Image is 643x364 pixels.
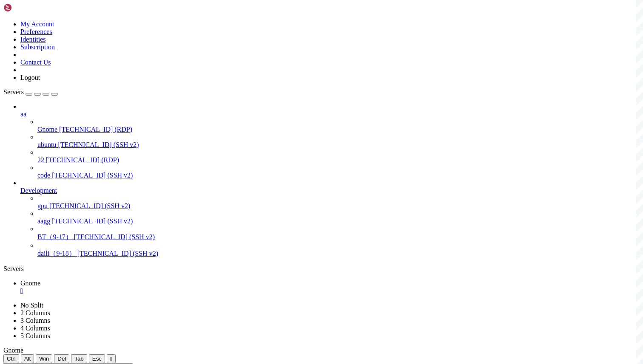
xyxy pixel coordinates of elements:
[37,233,640,242] a: BT（9-17） [TECHNICAL_ID] (SSH v2)
[59,126,132,133] span: [TECHNICAL_ID] (RDP)
[107,354,116,363] button: 
[37,118,640,133] li: Gnome [TECHNICAL_ID] (RDP)
[52,217,133,225] span: [TECHNICAL_ID] (SSH v2)
[37,217,50,225] span: aagg
[3,3,52,12] img: Shellngn
[3,347,23,354] span: Gnome
[36,354,52,363] button: Win
[20,279,640,295] a: Gnome
[37,141,640,149] a: ubuntu [TECHNICAL_ID] (SSH v2)
[49,202,130,209] span: [TECHNICAL_ID] (SSH v2)
[21,354,34,363] button: Alt
[37,141,56,148] span: ubuntu
[110,356,112,362] div: 
[37,172,50,179] span: code
[77,250,158,257] span: [TECHNICAL_ID] (SSH v2)
[92,356,102,362] span: Esc
[58,141,139,148] span: [TECHNICAL_ID] (SSH v2)
[20,28,52,35] a: Preferences
[37,126,57,133] span: Gnome
[74,233,155,240] span: [TECHNICAL_ID] (SSH v2)
[57,356,66,362] span: Del
[37,133,640,149] li: ubuntu [TECHNICAL_ID] (SSH v2)
[71,354,87,363] button: Tab
[20,332,50,339] a: 5 Columns
[37,210,640,225] li: aagg [TECHNICAL_ID] (SSH v2)
[20,110,26,118] span: aa
[37,233,72,240] span: BT（9-17）
[20,110,640,118] a: aa
[3,265,640,273] div: Servers
[20,287,640,295] a: 
[89,354,105,363] button: Esc
[37,217,640,225] a: aagg [TECHNICAL_ID] (SSH v2)
[20,317,50,324] a: 3 Columns
[20,36,46,43] a: Identities
[20,309,50,316] a: 2 Columns
[20,20,54,28] a: My Account
[24,356,31,362] span: Alt
[37,126,640,133] a: Gnome [TECHNICAL_ID] (RDP)
[74,356,84,362] span: Tab
[20,103,640,179] li: aa
[37,250,76,257] span: daili（9-18）
[20,59,51,66] a: Contact Us
[3,88,24,96] span: Servers
[37,164,640,179] li: code [TECHNICAL_ID] (SSH v2)
[20,187,57,194] span: Development
[3,354,19,363] button: Ctrl
[46,156,119,164] span: [TECHNICAL_ID] (RDP)
[37,202,48,209] span: gpu
[54,354,69,363] button: Del
[37,156,44,164] span: 22
[20,74,40,81] a: Logout
[20,324,50,332] a: 4 Columns
[37,202,640,210] a: gpu [TECHNICAL_ID] (SSH v2)
[37,242,640,258] li: daili（9-18） [TECHNICAL_ID] (SSH v2)
[7,356,16,362] span: Ctrl
[3,88,58,96] a: Servers
[37,172,640,179] a: code [TECHNICAL_ID] (SSH v2)
[37,149,640,164] li: 22 [TECHNICAL_ID] (RDP)
[39,356,49,362] span: Win
[37,195,640,210] li: gpu [TECHNICAL_ID] (SSH v2)
[37,156,640,164] a: 22 [TECHNICAL_ID] (RDP)
[20,187,640,195] a: Development
[20,279,40,287] span: Gnome
[20,179,640,258] li: Development
[37,249,640,258] a: daili（9-18） [TECHNICAL_ID] (SSH v2)
[37,225,640,242] li: BT（9-17） [TECHNICAL_ID] (SSH v2)
[20,302,43,309] a: No Split
[52,172,133,179] span: [TECHNICAL_ID] (SSH v2)
[20,43,55,51] a: Subscription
